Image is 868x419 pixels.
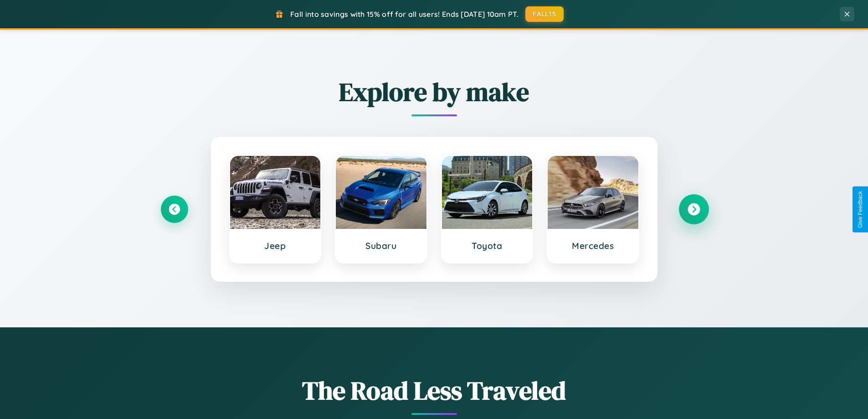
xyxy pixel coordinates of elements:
[161,373,708,408] h1: The Road Less Traveled
[239,240,312,251] h3: Jeep
[857,191,863,228] div: Give Feedback
[345,240,417,251] h3: Subaru
[557,240,629,251] h3: Mercedes
[290,10,519,19] span: Fall into savings with 15% off for all users! Ends [DATE] 10am PT.
[525,6,564,22] button: FALL15
[161,74,708,109] h2: Explore by make
[451,240,524,251] h3: Toyota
